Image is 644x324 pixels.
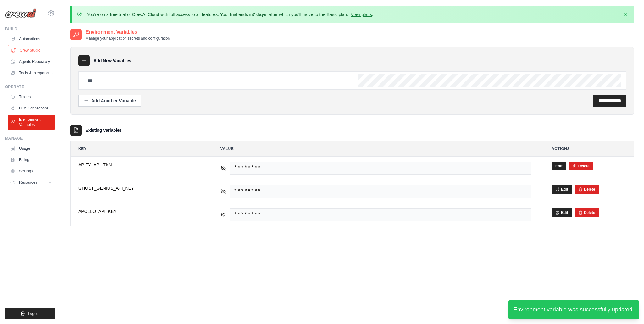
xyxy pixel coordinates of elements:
[8,68,55,78] a: Tools & Integrations
[5,136,55,141] div: Manage
[78,208,200,215] span: APOLLO_API_KEY
[351,12,372,17] a: View plans
[508,300,639,319] div: Environment variable was successfully updated.
[8,115,55,130] a: Environment Variables
[8,177,55,187] button: Resources
[552,185,572,194] button: Edit
[28,311,40,316] span: Logout
[87,11,373,18] p: You're on a free trial of CrewAI Cloud with full access to all features. Your trial ends in , aft...
[86,127,122,133] h3: Existing Variables
[8,143,55,154] a: Usage
[578,210,595,215] button: Delete
[5,84,55,89] div: Operate
[8,45,56,55] a: Crew Studio
[93,58,131,64] h3: Add New Variables
[86,36,170,41] p: Manage your application secrets and configuration
[552,208,572,217] button: Edit
[8,57,55,67] a: Agents Repository
[5,308,55,319] button: Logout
[78,185,200,191] span: GHOST_GENIUS_API_KEY
[213,141,539,156] th: Value
[84,98,136,104] div: Add Another Variable
[552,162,566,170] button: Edit
[71,141,208,156] th: Key
[86,28,170,36] h2: Environment Variables
[78,95,141,107] button: Add Another Variable
[8,92,55,102] a: Traces
[8,155,55,165] a: Billing
[544,141,634,156] th: Actions
[19,180,37,185] span: Resources
[8,103,55,113] a: LLM Connections
[253,12,266,17] strong: 7 days
[8,34,55,44] a: Automations
[8,166,55,176] a: Settings
[78,162,200,168] span: APIFY_API_TKN
[578,187,595,192] button: Delete
[5,8,36,18] img: Logo
[5,26,55,31] div: Build
[573,164,590,169] button: Delete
